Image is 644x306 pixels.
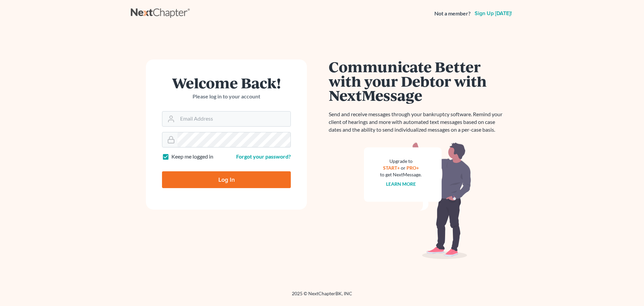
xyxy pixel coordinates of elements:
[434,10,471,17] strong: Not a member?
[380,171,422,178] div: to get NextMessage.
[386,181,416,187] a: Learn more
[380,158,422,165] div: Upgrade to
[329,59,506,102] h1: Communicate Better with your Debtor with NextMessage
[383,165,400,171] a: START+
[162,171,291,188] input: Log In
[236,153,291,160] a: Forgot your password?
[364,142,471,259] img: nextmessage_bg-59042aed3d76b12b5cd301f8e5b87938c9018125f34e5fa2b7a6b67550977c72.svg
[401,165,406,171] span: or
[473,11,513,16] a: Sign up [DATE]!
[407,165,419,171] a: PRO+
[171,153,213,161] label: Keep me logged in
[329,111,506,134] p: Send and receive messages through your bankruptcy software. Remind your client of hearings and mo...
[177,112,290,126] input: Email Address
[131,290,513,302] div: 2025 © NextChapterBK, INC
[162,93,291,100] p: Please log in to your account
[162,76,291,90] h1: Welcome Back!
